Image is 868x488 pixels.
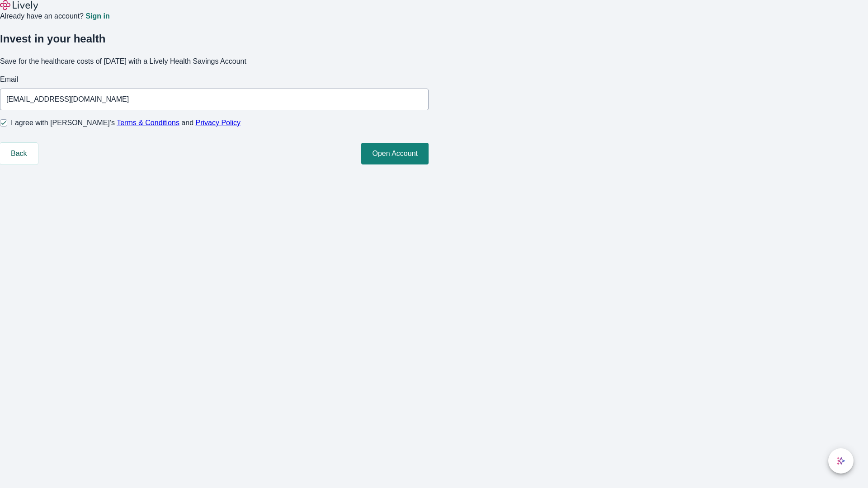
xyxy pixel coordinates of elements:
button: chat [828,448,854,474]
button: Open Account [361,143,429,164]
span: I agree with [PERSON_NAME]’s and [11,117,241,128]
a: Sign in [85,13,109,20]
a: Privacy Policy [196,119,241,127]
a: Terms & Conditions [117,119,179,127]
svg: Lively AI Assistant [836,456,845,465]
